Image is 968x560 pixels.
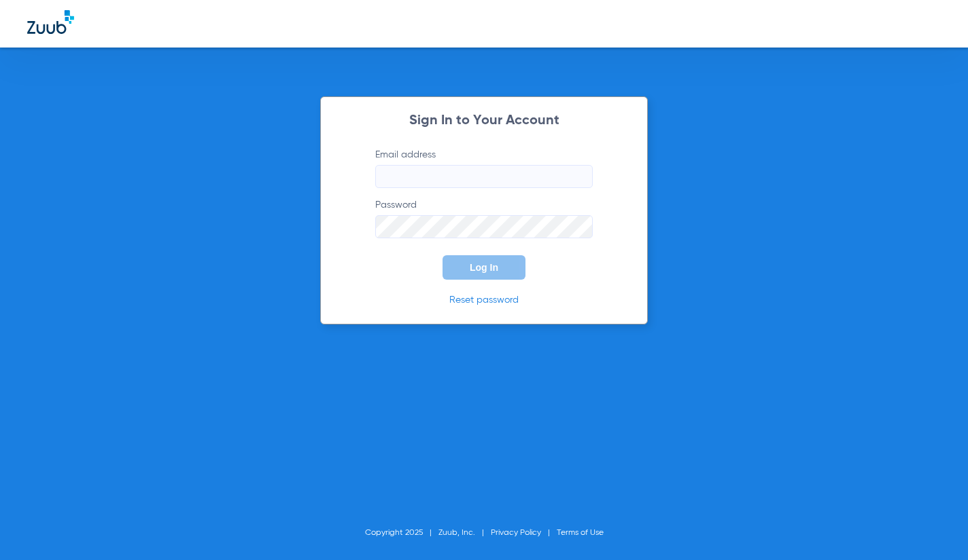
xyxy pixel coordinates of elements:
li: Zuub, Inc. [438,526,491,540]
input: Email address [375,165,593,188]
img: Zuub Logo [27,10,74,34]
span: Log In [470,262,498,273]
input: Password [375,215,593,238]
a: Terms of Use [557,529,604,537]
iframe: Chat Widget [900,495,968,560]
a: Reset password [449,295,519,305]
button: Log In [443,255,525,280]
label: Email address [375,148,593,188]
label: Password [375,198,593,238]
h2: Sign In to Your Account [355,114,613,128]
a: Privacy Policy [491,529,541,537]
li: Copyright 2025 [365,526,438,540]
